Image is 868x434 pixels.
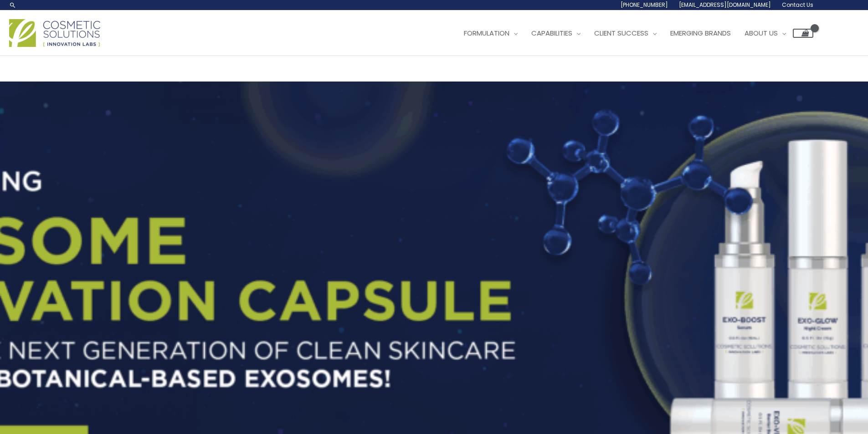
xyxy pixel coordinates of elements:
span: [EMAIL_ADDRESS][DOMAIN_NAME] [679,1,771,9]
span: About Us [745,28,778,38]
a: Client Success [587,20,663,47]
a: View Shopping Cart, empty [793,29,813,38]
nav: Site Navigation [450,20,813,47]
span: [PHONE_NUMBER] [621,1,668,9]
a: Emerging Brands [663,20,738,47]
a: Capabilities [524,20,587,47]
span: Contact Us [782,1,813,9]
a: Search icon link [9,1,16,9]
a: Formulation [457,20,524,47]
span: Capabilities [531,28,572,38]
span: Formulation [464,28,509,38]
a: About Us [738,20,793,47]
span: Emerging Brands [670,28,731,38]
img: Cosmetic Solutions Logo [9,19,100,47]
span: Client Success [594,28,648,38]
